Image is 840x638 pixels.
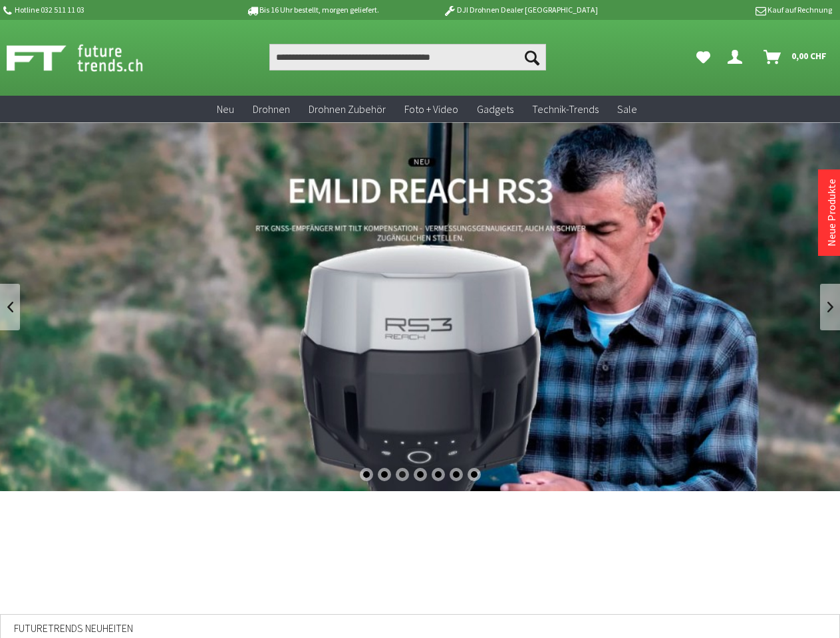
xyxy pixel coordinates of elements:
span: 0,00 CHF [791,45,827,66]
a: Gadgets [468,96,523,123]
span: Neu [217,102,234,116]
input: Produkt, Marke, Kategorie, EAN, Artikelnummer… [269,44,546,70]
span: Sale [617,102,637,116]
div: 5 [432,468,445,481]
img: Shop Futuretrends - zur Startseite wechseln [7,41,172,74]
span: Drohnen Zubehör [309,102,386,116]
div: 1 [360,468,373,481]
span: Drohnen [253,102,290,116]
span: Technik-Trends [532,102,599,116]
p: Hotline 032 511 11 03 [1,2,209,18]
a: Sale [608,96,646,123]
a: Meine Favoriten [690,44,717,70]
p: Bis 16 Uhr bestellt, morgen geliefert. [209,2,416,18]
a: Dein Konto [722,44,753,70]
a: Drohnen Zubehör [299,96,395,123]
div: 2 [378,468,391,481]
div: 3 [396,468,409,481]
a: Neue Produkte [825,179,838,247]
span: Gadgets [477,102,513,116]
button: Suchen [518,44,546,70]
p: Kauf auf Rechnung [625,2,832,18]
a: Drohnen [243,96,299,123]
a: Warenkorb [758,44,833,70]
div: 6 [450,468,463,481]
span: Foto + Video [404,102,458,116]
p: DJI Drohnen Dealer [GEOGRAPHIC_DATA] [416,2,624,18]
a: Foto + Video [395,96,468,123]
a: Technik-Trends [523,96,608,123]
div: 4 [414,468,427,481]
a: Neu [208,96,243,123]
div: 7 [468,468,481,481]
